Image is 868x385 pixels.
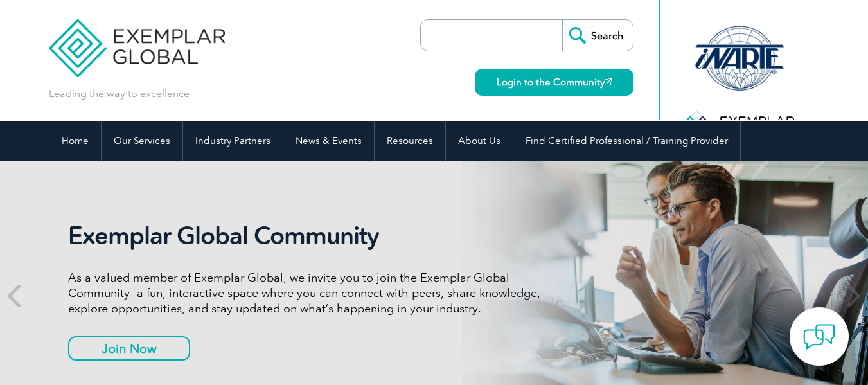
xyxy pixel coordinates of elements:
a: Login to the Community [475,69,633,96]
input: Search [562,20,633,51]
a: Join Now [68,336,190,361]
a: About Us [446,121,513,161]
a: News & Events [283,121,374,161]
img: open_square.png [605,78,612,85]
a: Home [49,121,101,161]
a: Find Certified Professional / Training Provider [513,121,740,161]
a: Industry Partners [183,121,283,161]
p: Leading the way to excellence [49,87,190,101]
img: contact-chat.png [803,321,835,353]
h2: Exemplar Global Community [68,221,550,251]
p: As a valued member of Exemplar Global, we invite you to join the Exemplar Global Community—a fun,... [68,270,550,316]
a: Our Services [102,121,182,161]
a: Resources [375,121,445,161]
